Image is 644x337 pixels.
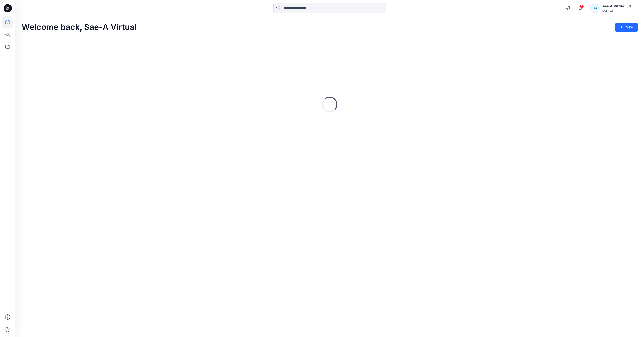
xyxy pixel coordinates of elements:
span: 2 [580,4,584,8]
div: Sae-A Virtual 3d Team [602,3,638,9]
h2: Welcome back, Sae-A Virtual [22,23,137,32]
div: SA [590,4,600,13]
button: New [615,23,638,32]
div: Walmart [602,9,638,13]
